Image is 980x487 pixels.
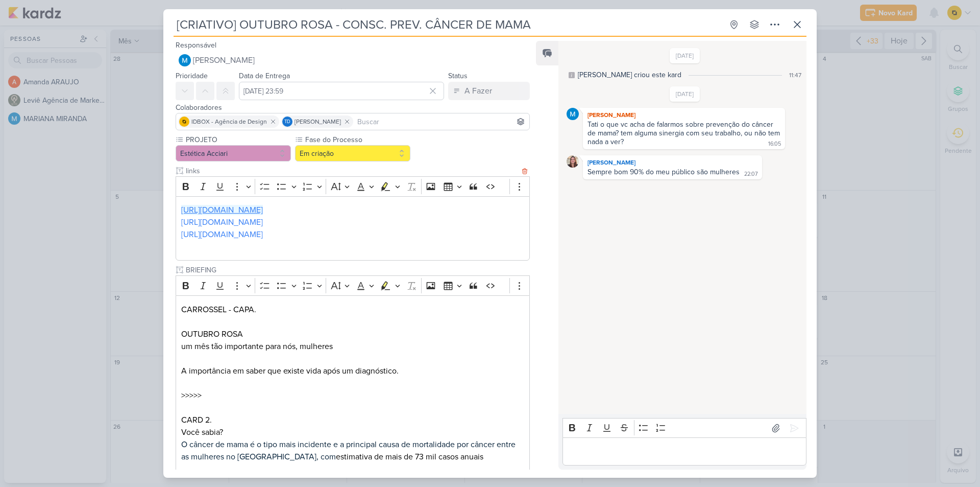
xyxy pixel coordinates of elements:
[184,166,520,176] input: Texto sem título
[304,134,410,145] label: Fase do Processo
[176,196,530,261] div: Editor editing area: main
[181,205,263,215] a: [URL][DOMAIN_NAME]
[585,110,783,120] div: [PERSON_NAME]
[176,275,530,295] div: Editor toolbar
[464,85,492,97] div: A Fazer
[181,439,516,462] span: O câncer de mama é o tipo mais incidente e a principal causa de mortalidade por câncer entre as m...
[176,176,530,196] div: Editor toolbar
[181,353,524,377] p: A importância em saber que existe vida após um diagnóstico.
[295,145,410,161] button: Em criação
[193,54,255,66] span: [PERSON_NAME]
[176,145,291,161] button: Estética Acciari
[176,72,208,80] label: Prioridade
[562,418,806,438] div: Editor toolbar
[181,217,263,227] a: [URL][DOMAIN_NAME]
[744,170,758,178] div: 22:07
[239,82,444,100] input: Select a date
[587,120,782,146] div: Tati o que vc acha de falarmos sobre prevenção do câncer de mama? tem alguma sinergia com seu tra...
[587,168,740,176] div: Sempre bom 90% do meu público são mulheres
[578,69,681,80] div: [PERSON_NAME] criou este kard
[355,115,527,128] input: Buscar
[282,117,292,127] div: Thais de carvalho
[567,155,579,168] img: Tatiane Acciari
[191,117,267,126] span: IDBOX - Agência de Design
[181,304,524,353] p: CARROSSEL - CAPA. OUTUBRO ROSA um mês tão importante para nós, mulheres
[179,117,189,127] img: IDBOX - Agência de Design
[789,71,801,80] div: 11:47
[184,265,530,275] input: Texto sem título
[179,54,191,66] img: MARIANA MIRANDA
[239,72,290,80] label: Data de Entrega
[181,377,524,402] p: >>>>>
[448,82,530,100] button: A Fazer
[176,102,530,113] div: Colaboradores
[562,437,806,466] div: Editor editing area: main
[185,134,291,145] label: PROJETO
[174,15,723,34] input: Kard Sem Título
[295,117,341,126] span: [PERSON_NAME]
[768,140,781,148] div: 16:05
[448,72,468,80] label: Status
[284,120,290,125] p: Td
[567,108,579,120] img: MARIANA MIRANDA
[181,229,263,240] a: [URL][DOMAIN_NAME]
[585,157,760,168] div: [PERSON_NAME]
[176,51,530,69] button: [PERSON_NAME]
[176,41,216,50] label: Responsável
